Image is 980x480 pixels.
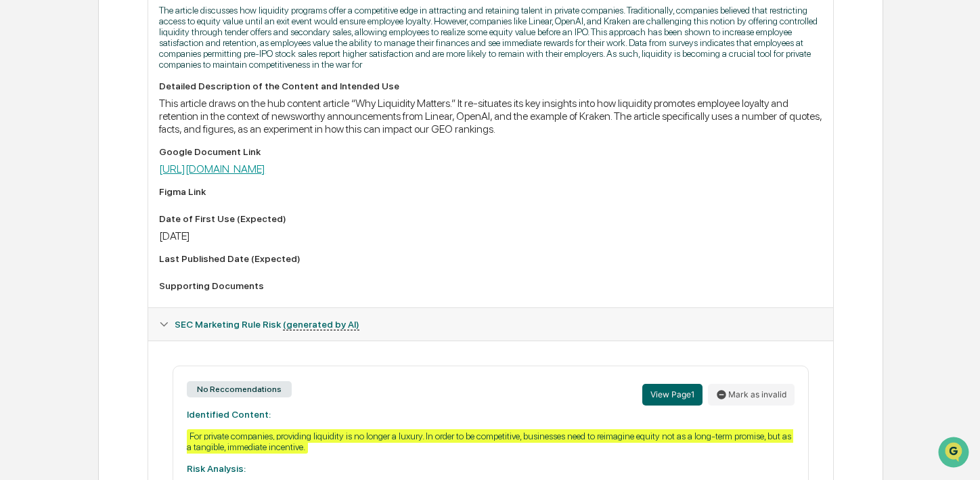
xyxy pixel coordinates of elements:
[187,409,271,420] strong: Identified Content:
[159,213,822,224] div: Date of First Use (Expected)
[14,28,246,50] p: How can we help?
[8,191,91,215] a: 🔎Data Lookup
[187,381,292,397] div: No Reccomendations
[14,104,38,128] img: 1746055101610-c473b297-6a78-478c-a979-82029cc54cd1
[93,165,173,190] a: 🗄️Attestations
[27,196,85,210] span: Data Lookup
[159,162,265,175] a: [URL][DOMAIN_NAME]
[187,463,246,474] strong: Risk Analysis:
[159,146,822,157] div: Google Document Link
[159,253,822,264] div: Last Published Date (Expected)
[95,229,164,240] a: Powered byPylon
[148,308,833,341] div: SEC Marketing Rule Risk (generated by AI)
[46,104,222,117] div: Start new chat
[175,319,359,330] span: SEC Marketing Rule Risk
[112,171,168,184] span: Attestations
[230,108,246,124] button: Start new chat
[937,435,973,472] iframe: Open customer support
[98,172,109,183] div: 🗄️
[642,384,703,406] button: View Page1
[283,319,359,330] u: (generated by AI)
[159,5,822,70] p: The article discusses how liquidity programs offer a competitive edge in attracting and retaining...
[159,81,822,91] div: Detailed Description of the Content and Intended Use
[187,429,793,454] div: For private companies, providing liquidity is no longer a luxury. In order to be competitive, bus...
[27,171,87,184] span: Preclearance
[159,230,822,242] div: [DATE]
[8,165,93,190] a: 🖐️Preclearance
[159,186,822,197] div: Figma Link
[159,97,822,135] div: This article draws on the hub content article “Why Liquidity Matters.” It re-situates its key ins...
[708,384,795,406] button: Mark as invalid
[135,230,164,240] span: Pylon
[46,117,171,128] div: We're available if you need us!
[14,172,24,183] div: 🖐️
[14,198,24,209] div: 🔎
[159,280,822,291] div: Supporting Documents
